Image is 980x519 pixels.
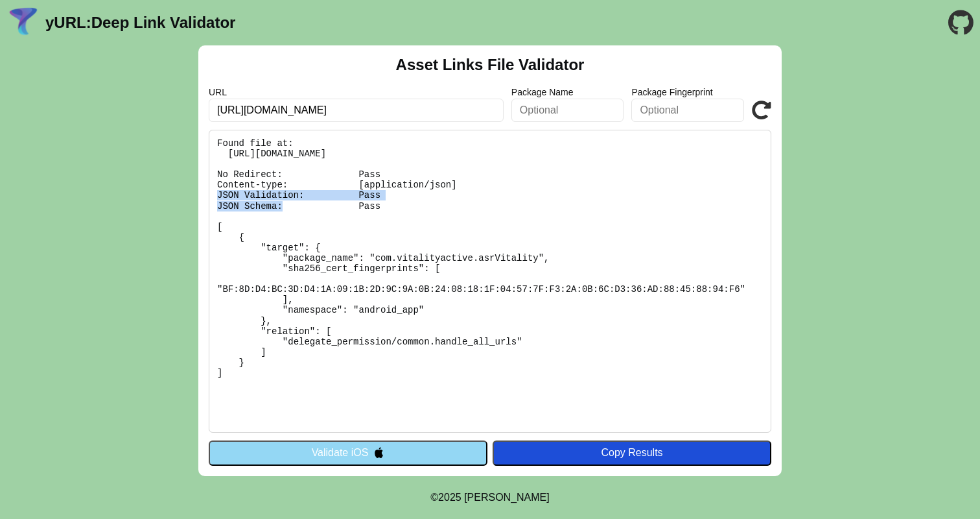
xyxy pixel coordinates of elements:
button: Copy Results [493,441,771,465]
img: appleIcon.svg [373,447,384,458]
a: Michael Ibragimchayev's Personal Site [464,492,550,503]
label: Package Fingerprint [631,87,744,97]
input: Optional [511,99,624,122]
input: Optional [631,99,744,122]
footer: © [430,476,549,519]
button: Validate iOS [209,441,487,465]
span: 2025 [438,492,461,503]
h2: Asset Links File Validator [396,56,585,74]
label: Package Name [511,87,624,97]
input: Required [209,99,504,122]
div: Copy Results [499,447,765,459]
label: URL [209,87,504,97]
a: yURL:Deep Link Validator [45,14,235,32]
img: yURL Logo [6,6,40,40]
pre: Found file at: [URL][DOMAIN_NAME] No Redirect: Pass Content-type: [application/json] JSON Validat... [209,130,771,433]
